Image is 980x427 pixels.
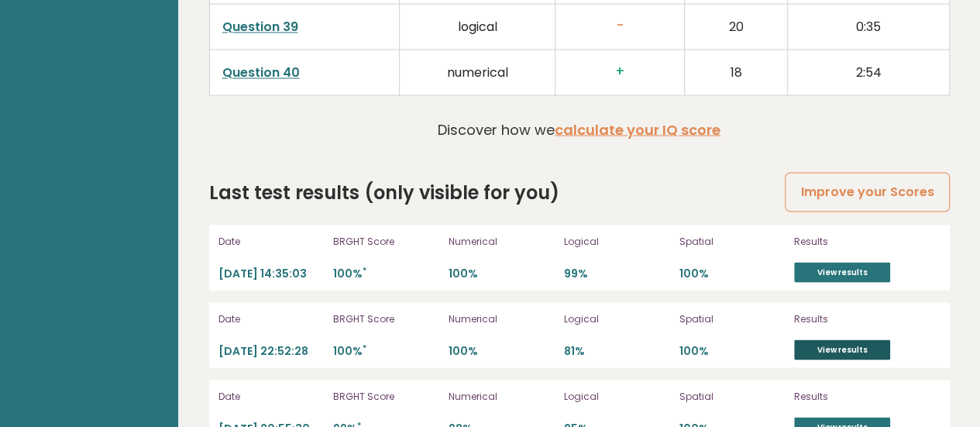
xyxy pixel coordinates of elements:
p: Logical [564,234,670,248]
p: Results [794,389,940,403]
p: 100% [449,266,555,281]
p: BRGHT Score [333,234,439,248]
p: Results [794,234,940,248]
p: Spatial [679,234,785,248]
p: Date [218,234,325,248]
p: Date [218,389,325,403]
p: Results [794,312,940,325]
h2: Last test results (only visible for you) [209,178,559,206]
p: 100% [333,343,439,358]
p: 99% [564,266,670,281]
p: Numerical [449,234,555,248]
p: 100% [679,343,785,358]
p: 81% [564,343,670,358]
td: 18 [685,50,788,95]
p: Spatial [679,389,785,403]
p: [DATE] 22:52:28 [218,343,325,358]
p: Numerical [449,312,555,325]
td: 2:54 [788,50,949,95]
p: BRGHT Score [333,389,439,403]
a: Question 40 [222,64,300,81]
p: Discover how we [438,119,720,139]
td: numerical [400,50,555,95]
p: Numerical [449,389,555,403]
td: 0:35 [788,4,949,50]
a: View results [794,339,890,360]
td: 20 [685,4,788,50]
h3: + [568,64,672,80]
a: Question 39 [222,18,298,36]
p: Logical [564,389,670,403]
p: BRGHT Score [333,312,439,325]
p: Logical [564,312,670,325]
td: logical [400,4,555,50]
a: View results [794,262,890,282]
p: [DATE] 14:35:03 [218,266,325,281]
p: 100% [449,343,555,358]
p: Date [218,312,325,325]
p: 100% [679,266,785,281]
a: Improve your Scores [785,172,949,212]
h3: - [568,18,672,34]
a: calculate your IQ score [555,119,720,139]
p: Spatial [679,312,785,325]
p: 100% [333,266,439,281]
